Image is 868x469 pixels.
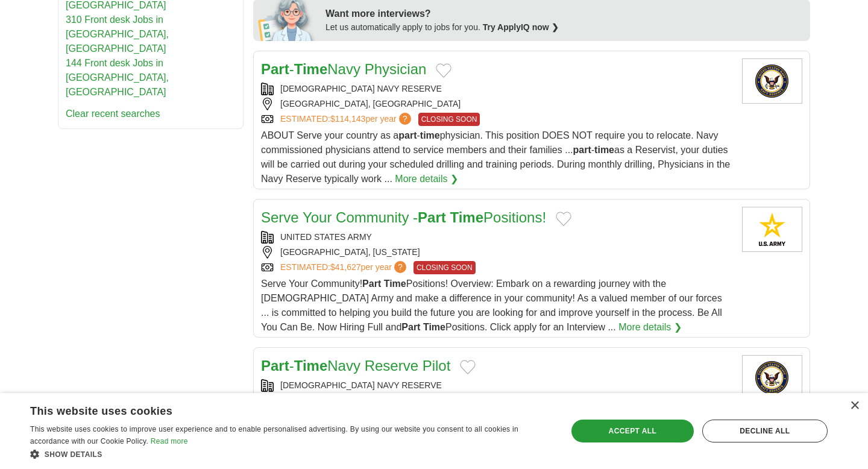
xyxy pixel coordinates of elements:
img: United States Army logo [742,207,802,252]
a: Clear recent searches [66,109,160,119]
div: Close [850,401,859,411]
div: Want more interviews? [325,7,803,21]
img: US Navy Reserve logo [742,58,802,104]
strong: Part [362,279,381,289]
a: [DEMOGRAPHIC_DATA] NAVY RESERVE [280,380,442,390]
a: Read more, opens a new window [151,437,188,445]
a: Try ApplyIQ now ❯ [483,22,559,32]
a: 144 Front desk Jobs in [GEOGRAPHIC_DATA], [GEOGRAPHIC_DATA] [66,58,169,97]
div: Accept all [571,420,694,442]
span: $114,143 [330,114,365,124]
button: Add to favorite jobs [436,63,451,78]
span: This website uses cookies to improve user experience and to enable personalised advertising. By u... [30,425,518,445]
a: ESTIMATED:$114,143per year? [280,113,414,126]
a: Part-TimeNavy Physician [261,61,426,77]
div: Show details [30,448,552,460]
button: Add to favorite jobs [460,360,476,374]
span: ABOUT Serve your country as a - physician. This position DOES NOT require you to relocate. Navy c... [261,130,730,184]
strong: time [594,145,614,155]
strong: Part [261,61,289,77]
a: ESTIMATED:$41,627per year? [280,261,409,274]
strong: Time [294,61,328,77]
div: This website uses cookies [30,400,521,418]
strong: Time [294,357,328,374]
strong: Part [401,322,420,332]
strong: Time [423,322,445,332]
a: More details ❯ [618,320,682,335]
div: Decline all [702,420,828,442]
span: CLOSING SOON [414,261,476,274]
button: Add to favorite jobs [556,212,571,226]
a: UNITED STATES ARMY [280,232,372,242]
div: [GEOGRAPHIC_DATA], [GEOGRAPHIC_DATA] [261,98,732,110]
strong: part [573,145,591,155]
a: More details ❯ [395,172,458,186]
div: [GEOGRAPHIC_DATA], [US_STATE] [261,246,732,259]
a: Part-TimeNavy Reserve Pilot [261,357,450,374]
a: [DEMOGRAPHIC_DATA] NAVY RESERVE [280,84,442,93]
strong: Time [450,209,483,225]
strong: Part [418,209,446,225]
a: 310 Front desk Jobs in [GEOGRAPHIC_DATA], [GEOGRAPHIC_DATA] [66,14,169,54]
span: CLOSING SOON [418,113,480,126]
strong: part [398,130,417,140]
a: Serve Your Community -Part TimePositions! [261,209,546,225]
span: $41,627 [330,262,361,272]
span: Serve Your Community! Positions! Overview: Embark on a rewarding journey with the [DEMOGRAPHIC_DA... [261,279,722,332]
strong: Part [261,357,289,374]
div: Let us automatically apply to jobs for you. [325,21,803,34]
span: ? [399,113,411,125]
span: Show details [45,450,102,459]
span: ? [394,261,406,273]
img: US Navy Reserve logo [742,355,802,400]
strong: time [420,130,440,140]
strong: Time [384,279,406,289]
